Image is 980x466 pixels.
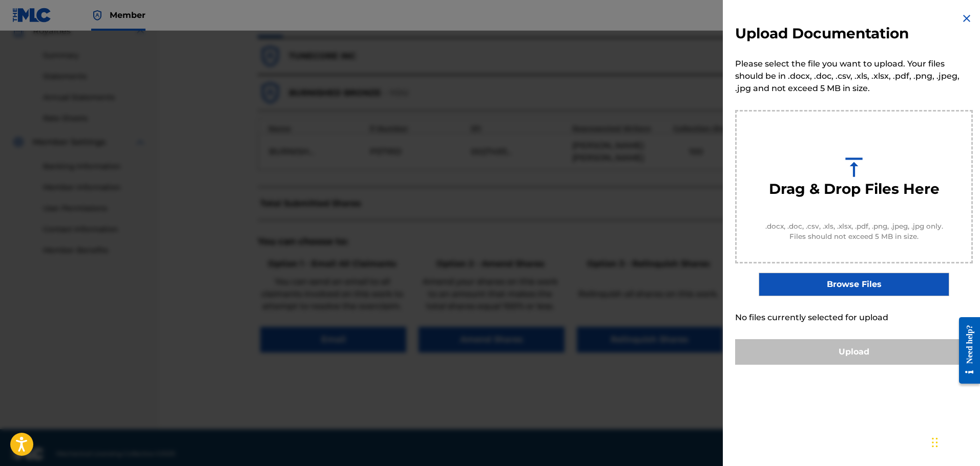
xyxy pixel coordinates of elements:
[769,180,940,198] h3: Drag & Drop Files Here
[735,25,909,42] h3: Upload Documentation
[735,312,973,324] p: No files currently selected for upload
[12,8,52,23] img: MLC Logo
[759,273,949,296] label: Browse Files
[929,417,980,466] iframe: Chat Widget
[757,221,951,242] span: .docx, .doc, .csv, .xls, .xlsx, .pdf, .png, .jpeg, .jpg only. Files should not exceed 5 MB in size.
[841,154,867,180] img: upload
[91,9,103,21] img: Top Rightsholder
[110,9,145,21] span: Member
[932,427,938,458] div: Drag
[951,313,980,387] iframe: Resource Center
[735,58,973,95] p: Please select the file you want to upload. Your files should be in .docx, .doc, .csv, .xls, .xlsx...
